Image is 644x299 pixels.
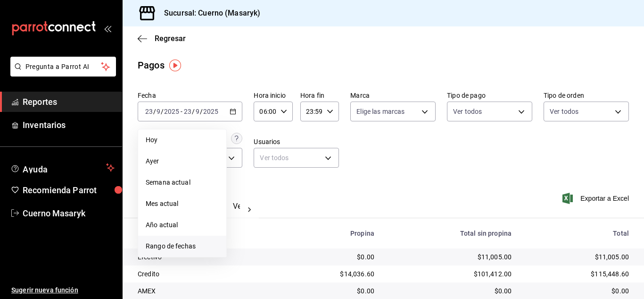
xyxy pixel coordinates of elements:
div: $101,412.00 [389,269,512,279]
div: $115,448.60 [527,269,629,279]
span: Sugerir nueva función [11,285,115,295]
label: Tipo de orden [544,92,629,99]
button: Pregunta a Parrot AI [10,57,116,77]
div: $11,005.00 [527,252,629,262]
span: Ver todos [453,107,482,116]
input: -- [145,108,153,115]
span: Mes actual [146,199,219,209]
div: Ver todos [254,148,339,168]
div: Pagos [138,58,165,72]
span: Inventarios [23,119,115,131]
div: $0.00 [389,286,512,296]
div: Total sin propina [389,230,512,237]
span: Año actual [146,220,219,230]
button: Exportar a Excel [564,193,629,204]
span: / [153,108,156,115]
div: AMEX [138,286,273,296]
div: Credito [138,269,273,279]
span: / [200,108,203,115]
label: Hora fin [300,92,339,99]
label: Usuarios [254,138,339,145]
span: Rango de fechas [146,241,219,251]
span: Pregunta a Parrot AI [25,62,101,72]
input: -- [156,108,161,115]
span: Ver todos [550,107,578,116]
h3: Sucursal: Cuerno (Masaryk) [157,8,260,19]
span: / [161,108,164,115]
img: Tooltip marker [169,60,181,71]
label: Tipo de pago [447,92,532,99]
input: -- [195,108,200,115]
button: Regresar [138,34,186,43]
input: ---- [164,108,180,115]
div: Total [527,230,629,237]
button: open_drawer_menu [104,25,111,32]
span: / [192,108,195,115]
span: Elige las marcas [356,107,405,116]
div: Propina [288,230,374,237]
div: $0.00 [527,286,629,296]
input: -- [183,108,192,115]
span: Ayer [146,156,219,166]
span: Ayuda [23,162,102,173]
span: Cuerno Masaryk [23,207,115,220]
div: $14,036.60 [288,269,374,279]
label: Hora inicio [254,92,292,99]
div: $0.00 [288,252,374,262]
span: Hoy [146,135,219,145]
span: Semana actual [146,178,219,188]
span: Recomienda Parrot [23,184,115,196]
label: Fecha [138,92,242,99]
div: $0.00 [288,286,374,296]
div: $11,005.00 [389,252,512,262]
a: Pregunta a Parrot AI [7,68,116,78]
input: ---- [203,108,219,115]
span: - [181,108,182,115]
span: Reportes [23,95,115,108]
span: Regresar [155,34,186,43]
button: Ver pagos [233,202,268,218]
label: Marca [350,92,436,99]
